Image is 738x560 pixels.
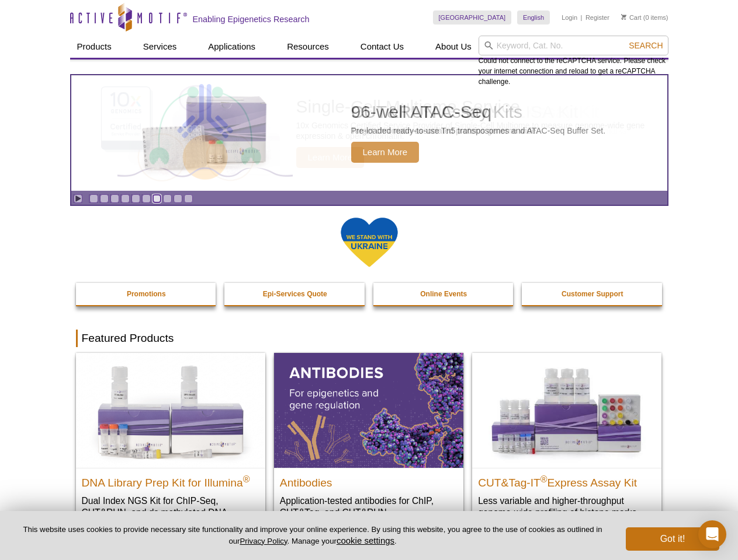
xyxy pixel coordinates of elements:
button: cookie settings [337,535,394,545]
img: All Antibodies [274,353,463,467]
a: Go to slide 2 [100,194,109,203]
button: Search [625,40,666,51]
div: Could not connect to the reCAPTCHA service. Please check your internet connection and reload to g... [479,36,668,87]
a: About Us [428,36,479,58]
a: Cart [621,13,642,22]
a: DNA Library Prep Kit for Illumina DNA Library Prep Kit for Illumina® Dual Index NGS Kit for ChIP-... [76,353,265,541]
a: Go to slide 5 [131,194,140,203]
h2: Featured Products [76,330,663,347]
a: Contact Us [354,36,411,58]
img: CUT&Tag-IT® Express Assay Kit [472,353,661,467]
a: Applications [201,36,262,58]
a: Login [562,13,577,22]
button: Got it! [626,527,719,551]
a: Go to slide 3 [110,194,119,203]
a: Go to slide 7 [153,194,161,203]
a: Customer Support [522,283,663,305]
a: Promotions [76,283,217,305]
span: Search [629,41,663,50]
li: (0 items) [621,10,668,24]
p: Less variable and higher-throughput genome-wide profiling of histone marks​. [478,495,656,519]
input: Keyword, Cat. No. [479,36,668,55]
strong: Customer Support [562,290,623,298]
sup: ® [243,474,250,484]
a: Toggle autoplay [74,194,82,203]
a: Register [585,13,609,22]
img: Your Cart [621,14,626,20]
a: [GEOGRAPHIC_DATA] [433,10,512,24]
a: Resources [280,36,336,58]
p: Dual Index NGS Kit for ChIP-Seq, CUT&RUN, and ds methylated DNA assays. [82,495,259,530]
a: Services [136,36,184,58]
h2: CUT&Tag-IT Express Assay Kit [478,471,656,489]
a: Go to slide 1 [89,194,98,203]
a: All Antibodies Antibodies Application-tested antibodies for ChIP, CUT&Tag, and CUT&RUN. [274,353,463,530]
a: English [517,10,550,24]
sup: ® [540,474,548,484]
a: Products [70,36,119,58]
a: Epi-Services Quote [224,283,366,305]
div: Open Intercom Messenger [698,520,726,548]
li: | [581,10,583,24]
a: Go to slide 9 [174,194,182,203]
a: Go to slide 10 [184,194,193,203]
strong: Epi-Services Quote [263,290,327,298]
p: This website uses cookies to provide necessary site functionality and improve your online experie... [19,524,607,547]
a: Privacy Policy [240,537,287,545]
strong: Online Events [420,290,467,298]
a: CUT&Tag-IT® Express Assay Kit CUT&Tag-IT®Express Assay Kit Less variable and higher-throughput ge... [472,353,661,530]
p: Application-tested antibodies for ChIP, CUT&Tag, and CUT&RUN. [280,495,458,519]
a: Go to slide 4 [121,194,130,203]
img: We Stand With Ukraine [340,216,399,268]
a: Go to slide 6 [142,194,151,203]
a: Go to slide 8 [163,194,172,203]
strong: Promotions [127,290,166,298]
h2: Enabling Epigenetics Research [193,14,310,24]
img: DNA Library Prep Kit for Illumina [76,353,265,467]
h2: Antibodies [280,471,458,489]
h2: DNA Library Prep Kit for Illumina [82,471,259,489]
a: Online Events [373,283,515,305]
